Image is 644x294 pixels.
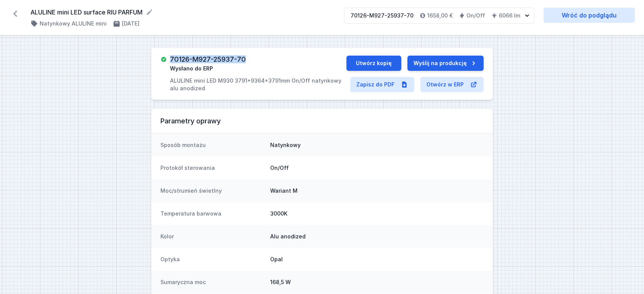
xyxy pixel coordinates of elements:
[160,164,264,172] dt: Protokół sterowania
[351,12,413,19] div: 70126-M927-25937-70
[499,12,520,19] h4: 6066 lm
[160,278,264,286] dt: Sumaryczna moc
[170,56,246,63] h3: 70126-M927-25937-70
[270,256,484,263] dd: Opal
[427,12,453,19] h4: 1658,00 €
[270,187,484,195] dd: Wariant M
[122,20,139,27] h4: [DATE]
[543,8,635,23] a: Wróć do podglądu
[344,8,534,24] button: 70126-M927-25937-701658,00 €On/Off6066 lm
[160,233,264,240] dt: Kolor
[270,141,484,149] dd: Natynkowy
[270,278,484,286] dd: 168,5 W
[160,210,264,217] dt: Temperatura barwowa
[170,77,346,92] p: ALULINE mini LED M930 3791+9364+3791mm On/Off natynkowy alu anodized
[270,210,484,217] dd: 3000K
[30,8,335,17] form: ALULINE mini LED surface RIU PARFUM
[160,256,264,263] dt: Optyka
[170,65,213,72] span: Wysłano do ERP
[160,117,484,126] h3: Parametry oprawy
[407,56,484,71] button: Wyślij na produkcję
[40,20,107,27] h4: Natynkowy ALULINE mini
[270,233,484,240] dd: Alu anodized
[350,77,414,92] a: Zapisz do PDF
[160,187,264,195] dt: Moc/strumień świetlny
[270,164,484,172] dd: On/Off
[160,141,264,149] dt: Sposób montażu
[146,8,153,16] button: Edytuj nazwę projektu
[466,12,485,19] h4: On/Off
[346,56,401,71] button: Utwórz kopię
[420,77,484,92] a: Otwórz w ERP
